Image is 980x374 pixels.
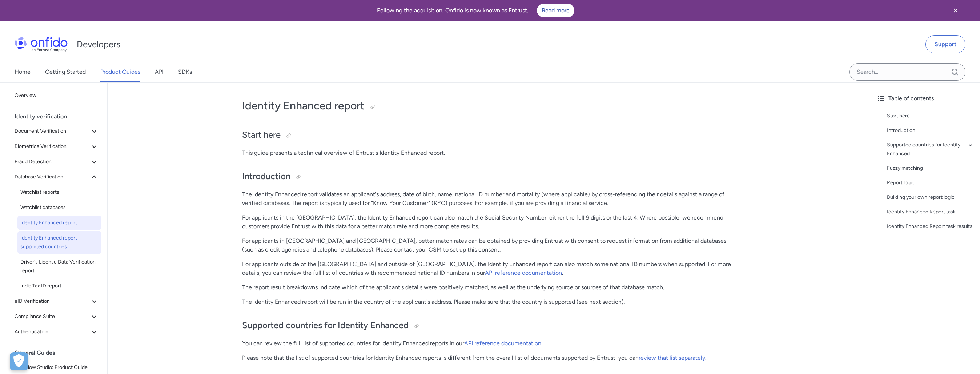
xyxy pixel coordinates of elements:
button: Authentication [12,325,101,339]
a: Support [925,35,965,53]
svg: Close banner [951,6,960,15]
h2: Start here [242,129,736,141]
span: Biometrics Verification [15,142,90,151]
span: Watchlist reports [20,188,99,197]
a: Identity Enhanced Report task [887,208,974,216]
div: Identity verification [15,109,104,124]
a: Building your own report logic [887,193,974,202]
a: Introduction [887,126,974,135]
input: Onfido search input field [849,63,965,81]
div: General Guides [15,346,104,360]
h1: Developers [77,39,120,50]
a: Start here [887,112,974,120]
p: The report result breakdowns indicate which of the applicant's details were positively matched, a... [242,283,736,292]
a: Driver's License Data Verification report [17,255,101,278]
a: SDKs [178,62,192,82]
a: Read more [537,4,574,17]
p: The Identity Enhanced report will be run in the country of the applicant's address. Please make s... [242,298,736,306]
span: Fraud Detection [15,157,90,166]
a: Overview [12,88,101,103]
a: Home [15,62,31,82]
a: Report logic [887,178,974,187]
a: API reference documentation [485,269,562,276]
a: Fuzzy matching [887,164,974,173]
h2: Introduction [242,170,736,183]
a: API reference documentation [464,340,541,347]
p: For applicants in the [GEOGRAPHIC_DATA], the Identity Enhanced report can also match the Social S... [242,213,736,231]
span: Identity Enhanced report - supported countries [20,234,99,251]
a: Supported countries for Identity Enhanced [887,141,974,158]
span: Authentication [15,327,90,336]
button: Close banner [942,1,969,20]
p: For applicants outside of the [GEOGRAPHIC_DATA] and outside of [GEOGRAPHIC_DATA], the Identity En... [242,260,736,277]
button: Database Verification [12,170,101,184]
span: Compliance Suite [15,312,90,321]
a: API [155,62,164,82]
span: Workflow Studio: Product Guide [15,363,99,372]
button: Fraud Detection [12,154,101,169]
a: Identity Enhanced report - supported countries [17,231,101,254]
button: Open Preferences [10,352,28,370]
h2: Supported countries for Identity Enhanced [242,319,736,332]
span: Driver's License Data Verification report [20,258,99,275]
p: Please note that the list of supported countries for Identity Enhanced reports is different from ... [242,354,736,362]
button: eID Verification [12,294,101,309]
p: For applicants in [GEOGRAPHIC_DATA] and [GEOGRAPHIC_DATA], better match rates can be obtained by ... [242,237,736,254]
p: The Identity Enhanced report validates an applicant's address, date of birth, name, national ID n... [242,190,736,208]
p: This guide presents a technical overview of Entrust's Identity Enhanced report. [242,149,736,157]
a: Product Guides [100,62,140,82]
a: review that list separately [639,354,705,361]
a: Identity Enhanced Report task results [887,222,974,231]
div: Cookie Preferences [10,352,28,370]
a: Getting Started [45,62,86,82]
a: Identity Enhanced report [17,216,101,230]
span: Document Verification [15,127,90,136]
span: Watchlist databases [20,203,99,212]
a: Watchlist databases [17,200,101,215]
span: eID Verification [15,297,90,306]
span: Identity Enhanced report [20,218,99,227]
a: India Tax ID report [17,279,101,293]
button: Compliance Suite [12,309,101,324]
button: Biometrics Verification [12,139,101,154]
div: Following the acquisition, Onfido is now known as Entrust. [9,4,942,17]
h1: Identity Enhanced report [242,98,736,113]
img: Onfido Logo [15,37,68,52]
button: Document Verification [12,124,101,138]
span: Database Verification [15,173,90,181]
span: Overview [15,91,99,100]
div: Table of contents [877,94,974,103]
p: You can review the full list of supported countries for Identity Enhanced reports in our . [242,339,736,348]
span: India Tax ID report [20,282,99,290]
a: Watchlist reports [17,185,101,200]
